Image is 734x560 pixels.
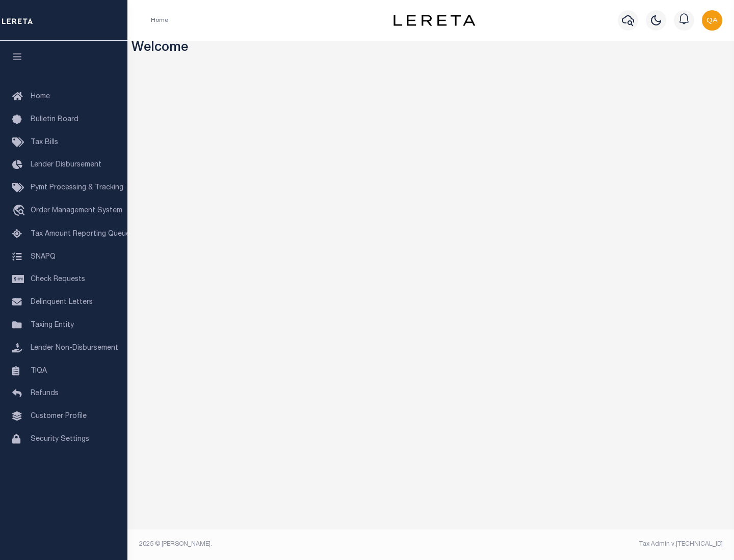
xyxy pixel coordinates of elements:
span: Bulletin Board [31,116,78,123]
span: Home [31,93,50,100]
span: Tax Bills [31,139,58,146]
span: Check Requests [31,276,85,283]
img: svg+xml;base64,PHN2ZyB4bWxucz0iaHR0cDovL3d3dy53My5vcmcvMjAwMC9zdmciIHBvaW50ZXItZXZlbnRzPSJub25lIi... [702,10,722,31]
span: Lender Non-Disbursement [31,345,118,352]
span: Pymt Processing & Tracking [31,184,123,191]
span: Delinquent Letters [31,299,93,306]
span: SNAPQ [31,253,56,260]
span: Taxing Entity [31,322,74,329]
div: Tax Admin v.[TECHNICAL_ID] [438,540,723,549]
span: Lender Disbursement [31,161,101,169]
span: Refunds [31,390,59,397]
i: travel_explore [12,205,29,218]
h3: Welcome [132,41,730,57]
li: Home [151,16,168,25]
span: Order Management System [31,207,122,214]
img: logo-dark.svg [394,15,475,26]
span: TIQA [31,367,47,374]
span: Security Settings [31,436,89,443]
span: Customer Profile [31,413,87,420]
div: 2025 © [PERSON_NAME]. [132,540,431,549]
span: Tax Amount Reporting Queue [31,231,130,238]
